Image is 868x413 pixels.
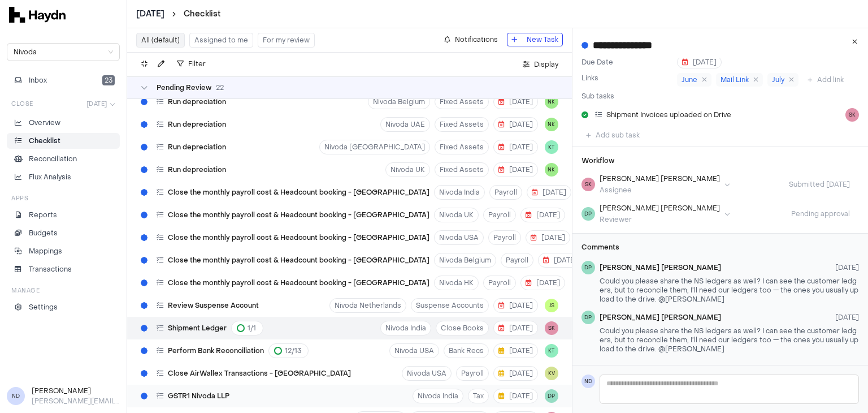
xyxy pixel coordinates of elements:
span: [DATE] [498,165,533,174]
span: [DATE] [835,313,859,322]
button: Nivoda [GEOGRAPHIC_DATA] [319,140,430,154]
span: Add sub task [596,130,640,141]
span: Close the monthly payroll cost & Headcount booking - [GEOGRAPHIC_DATA] [168,210,429,220]
button: New Task [507,33,563,46]
button: Fixed Assets [435,117,489,132]
p: Could you please share the NS ledgers as well? I can see the customer ledgers, but to reconcile t... [600,277,859,304]
button: Assigned to me [189,33,253,48]
span: [DATE] [498,369,533,378]
button: For my review [258,33,315,48]
h3: [PERSON_NAME] [32,386,120,396]
button: [DATE] [493,321,538,335]
button: Tax [468,389,489,403]
button: [DATE] [677,56,722,68]
p: Mappings [29,246,62,256]
button: [DATE] [526,230,570,245]
button: Bank Recs [444,343,489,358]
span: ND [584,377,592,386]
button: [DATE] [493,140,538,154]
span: June [682,75,697,84]
p: Budgets [29,228,58,238]
button: Nivoda Belgium [368,94,430,109]
button: NK [545,163,558,177]
span: Nivoda [14,44,113,61]
nav: breadcrumb [136,8,221,20]
button: Inbox23 [7,72,120,88]
p: Transactions [29,264,72,274]
span: [DATE] [526,210,560,220]
button: SK[PERSON_NAME] [PERSON_NAME]Assignee [581,174,730,195]
span: KV [548,369,555,378]
button: [DATE] [538,253,583,268]
span: DP [548,392,555,401]
span: SK [548,324,555,333]
button: Nivoda Belgium [434,253,496,268]
button: [DATE] [136,8,164,20]
button: All (default) [136,33,185,48]
p: Flux Analysis [29,172,71,182]
span: Run depreciation [168,165,226,174]
button: [DATE] [493,162,538,177]
a: Flux Analysis [7,169,120,185]
button: Payroll [489,185,522,200]
button: Nivoda Netherlands [329,298,406,313]
span: [DATE] [498,392,533,401]
a: Mappings [7,243,120,259]
span: Add link [817,74,844,85]
span: NK [548,166,555,174]
button: Nivoda HK [434,276,479,290]
button: DP[PERSON_NAME] [PERSON_NAME]Reviewer [581,204,730,224]
button: [DATE] [493,366,538,381]
a: Budgets [7,225,120,241]
span: DP [584,210,592,218]
button: [DATE] [527,185,571,200]
span: Run depreciation [168,97,226,106]
a: Reconciliation [7,151,120,167]
button: Fixed Assets [435,94,489,109]
span: [DATE] [543,256,578,265]
span: [DATE] [526,278,560,287]
div: Reviewer [600,215,720,224]
button: Nivoda USA [402,366,452,381]
button: Nivoda India [413,389,463,403]
span: [DATE] [532,188,566,197]
span: Run depreciation [168,120,226,129]
span: DP [584,313,592,322]
span: [DATE] [86,100,107,108]
span: [DATE] [498,143,533,152]
p: Could you please share the NS ledgers as well? I can see the customer ledgers, but to reconcile t... [600,326,859,354]
div: Assignee [600,186,720,195]
a: Shipment Invoices uploaded on DriveSK [572,106,868,124]
a: Reports [7,207,120,223]
button: Payroll [501,253,533,268]
span: [DATE] [498,120,533,129]
span: Mail Link [721,75,749,84]
a: Transactions [7,261,120,277]
span: JS [549,302,554,310]
button: Nivoda USA [389,343,439,358]
button: Display [518,58,563,71]
span: 23 [102,75,115,85]
div: [PERSON_NAME] [PERSON_NAME] [600,204,720,213]
button: NK [545,95,558,109]
button: Add link [803,73,848,87]
button: Suspense Accounts [411,298,489,313]
button: [DATE] [520,276,565,290]
p: Reports [29,210,57,220]
p: Checklist [29,136,60,146]
span: NK [548,121,555,129]
button: KT [545,344,558,358]
span: DP [584,264,592,272]
a: Settings [7,299,120,315]
span: [DATE] [835,263,859,272]
p: Overview [29,118,60,128]
span: Display [534,59,558,70]
a: Checklist [184,8,221,20]
button: Fixed Assets [435,140,489,154]
span: Inbox [29,75,47,85]
div: [PERSON_NAME] [PERSON_NAME] [600,174,720,183]
span: Filter [188,58,206,70]
h3: Apps [11,194,28,203]
button: [DATE] [493,94,538,109]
